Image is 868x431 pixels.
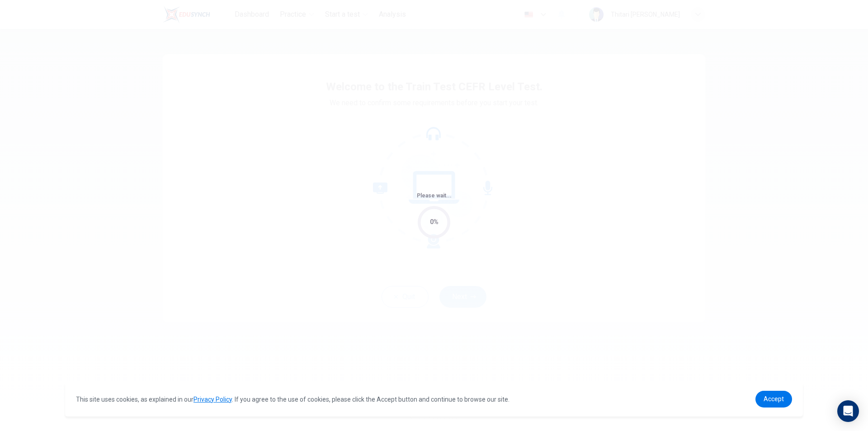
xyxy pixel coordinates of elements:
[837,400,859,422] div: Open Intercom Messenger
[417,192,452,199] span: Please wait...
[76,396,509,403] span: This site uses cookies, as explained in our . If you agree to the use of cookies, please click th...
[430,217,439,227] div: 0%
[65,382,803,417] div: cookieconsent
[193,396,232,403] a: Privacy Policy
[764,395,784,403] span: Accept
[755,391,792,408] a: dismiss cookie message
